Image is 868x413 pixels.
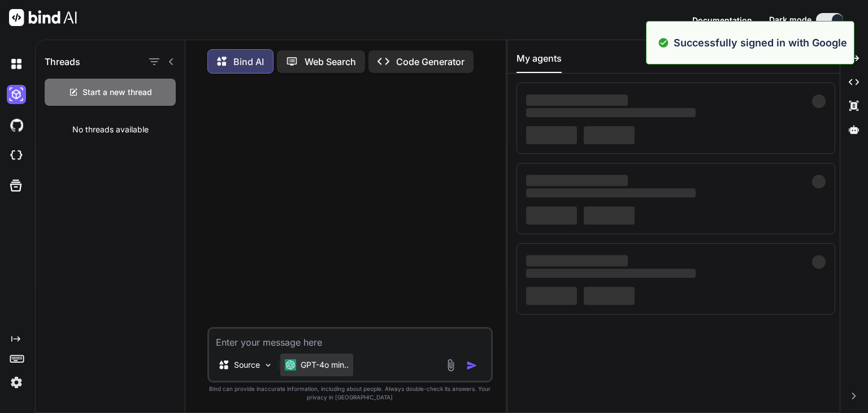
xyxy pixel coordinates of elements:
h1: Threads [45,55,80,68]
span: Documentation [692,15,752,25]
p: Code Generator [396,55,465,68]
span: ‌ [526,126,577,144]
span: ‌ [812,94,826,108]
p: Source [234,359,260,371]
span: ‌ [526,94,628,106]
p: Bind can provide inaccurate information, including about people. Always double-check its answers.... [207,385,493,402]
p: Bind AI [233,55,264,68]
img: darkChat [7,54,26,74]
button: Documentation [692,14,752,26]
img: icon [466,360,478,371]
span: ‌ [584,287,635,305]
span: ‌ [526,287,577,305]
span: ‌ [584,206,635,225]
span: ‌ [526,269,696,278]
img: attachment [444,359,457,372]
p: GPT-4o min.. [301,359,349,371]
img: settings [7,373,26,392]
img: GPT-4o mini [285,359,296,371]
span: ‌ [526,255,628,266]
img: Pick Models [263,360,273,370]
span: ‌ [526,188,696,197]
span: ‌ [812,175,826,188]
span: ‌ [812,255,826,269]
img: githubDark [7,115,26,135]
img: cloudideIcon [7,146,26,165]
span: Start a new thread [83,87,152,98]
img: alert [658,35,669,50]
span: ‌ [526,175,628,186]
p: Web Search [305,55,356,68]
img: Bind AI [9,9,77,26]
span: ‌ [584,126,635,144]
span: Dark mode [769,14,811,25]
span: ‌ [526,108,696,117]
p: Successfully signed in with Google [674,35,847,50]
button: My agents [517,51,562,73]
img: darkAi-studio [7,85,26,104]
div: No threads available [36,115,185,144]
span: ‌ [526,206,577,225]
